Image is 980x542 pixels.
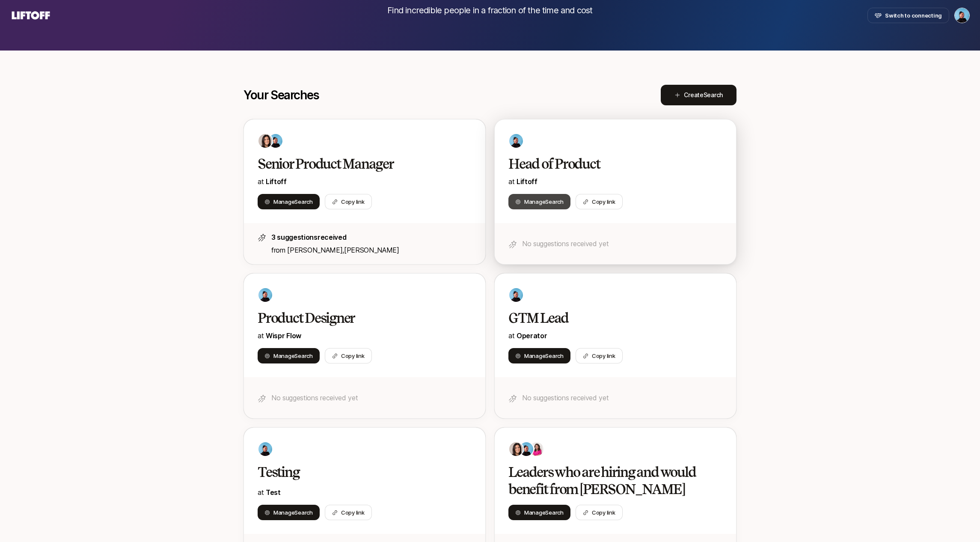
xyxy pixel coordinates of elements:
p: from [271,244,472,256]
button: ManageSearch [258,194,320,209]
button: Copy link [325,194,372,209]
img: 9e09e871_5697_442b_ae6e_b16e3f6458f8.jpg [530,442,543,456]
p: at [258,176,472,187]
a: Wispr Flow [266,331,301,340]
button: ManageSearch [258,348,320,363]
p: Your Searches [244,88,319,102]
h2: Testing [258,464,454,481]
span: Search [545,352,563,359]
button: Janelle Bradley [954,8,970,23]
p: No suggestions received yet [522,392,722,403]
h2: Leaders who are hiring and would benefit from [PERSON_NAME] [508,464,704,498]
h2: Senior Product Manager [258,155,454,173]
img: 678d0f93_288a_41d9_ba69_5248bbad746e.jpg [258,442,272,456]
span: Manage [273,508,313,517]
h2: GTM Lead [508,310,704,327]
p: at [508,176,722,187]
span: Manage [273,197,313,206]
span: Liftoff [517,177,538,186]
p: 3 suggestions received [271,232,472,243]
span: Search [294,352,312,359]
h2: Head of Product [508,155,704,173]
span: Switch to connecting [885,11,942,20]
span: Test [266,488,281,497]
p: at [508,330,722,341]
span: Manage [524,197,564,206]
p: No suggestions received yet [522,238,722,249]
span: Search [545,198,563,205]
button: ManageSearch [508,348,570,363]
p: at [258,330,472,341]
span: Manage [273,351,313,360]
span: [PERSON_NAME] [287,246,342,254]
img: star-icon [508,240,517,249]
h2: Product Designer [258,310,454,327]
span: Search [704,91,723,98]
img: 678d0f93_288a_41d9_ba69_5248bbad746e.jpg [509,134,523,148]
button: Copy link [576,505,623,520]
span: Search [294,509,312,516]
span: Liftoff [266,177,287,186]
img: 71d7b91d_d7cb_43b4_a7ea_a9b2f2cc6e03.jpg [258,134,272,148]
span: Search [294,198,312,205]
button: Copy link [576,348,623,363]
span: Manage [524,351,564,360]
span: [PERSON_NAME] [344,246,399,254]
a: Operator [517,331,547,340]
button: Copy link [325,348,372,363]
button: ManageSearch [508,194,570,209]
button: Copy link [325,505,372,520]
p: at [258,487,472,498]
img: star-icon [258,394,266,403]
img: 678d0f93_288a_41d9_ba69_5248bbad746e.jpg [258,288,272,302]
button: Copy link [576,194,623,209]
img: star-icon [508,394,517,403]
span: Search [545,509,563,516]
span: , [342,246,399,254]
img: 678d0f93_288a_41d9_ba69_5248bbad746e.jpg [269,134,282,148]
button: ManageSearch [508,505,570,520]
button: ManageSearch [258,505,320,520]
button: CreateSearch [661,85,736,105]
img: 678d0f93_288a_41d9_ba69_5248bbad746e.jpg [520,442,533,456]
span: Create [684,90,723,100]
img: 678d0f93_288a_41d9_ba69_5248bbad746e.jpg [509,288,523,302]
p: No suggestions received yet [271,392,472,403]
span: Manage [524,508,564,517]
img: star-icon [258,233,266,242]
button: Switch to connecting [867,8,949,23]
img: 71d7b91d_d7cb_43b4_a7ea_a9b2f2cc6e03.jpg [509,442,523,456]
img: Janelle Bradley [955,8,969,23]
